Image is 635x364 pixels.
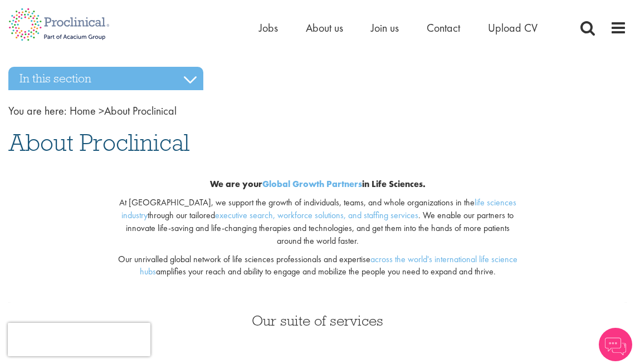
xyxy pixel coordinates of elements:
[8,104,67,118] span: You are here:
[8,127,189,158] span: About Proclinical
[215,209,418,221] a: executive search, workforce solutions, and staffing services
[8,323,150,356] iframe: reCAPTCHA
[114,253,521,279] p: Our unrivalled global network of life sciences professionals and expertise amplifies your reach a...
[210,178,426,190] b: We are your in Life Sciences.
[427,21,460,35] a: Contact
[8,67,203,90] h3: In this section
[599,328,632,361] img: Chatbot
[140,253,517,278] a: across the world's international life science hubs
[8,313,627,328] h3: Our suite of services
[114,196,521,247] p: At [GEOGRAPHIC_DATA], we support the growth of individuals, teams, and whole organizations in the...
[488,21,538,35] a: Upload CV
[70,104,177,118] span: About Proclinical
[99,104,104,118] span: >
[70,104,96,118] a: breadcrumb link to Home
[259,21,278,35] a: Jobs
[121,196,516,221] a: life sciences industry
[262,178,362,190] a: Global Growth Partners
[371,21,399,35] a: Join us
[306,21,343,35] a: About us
